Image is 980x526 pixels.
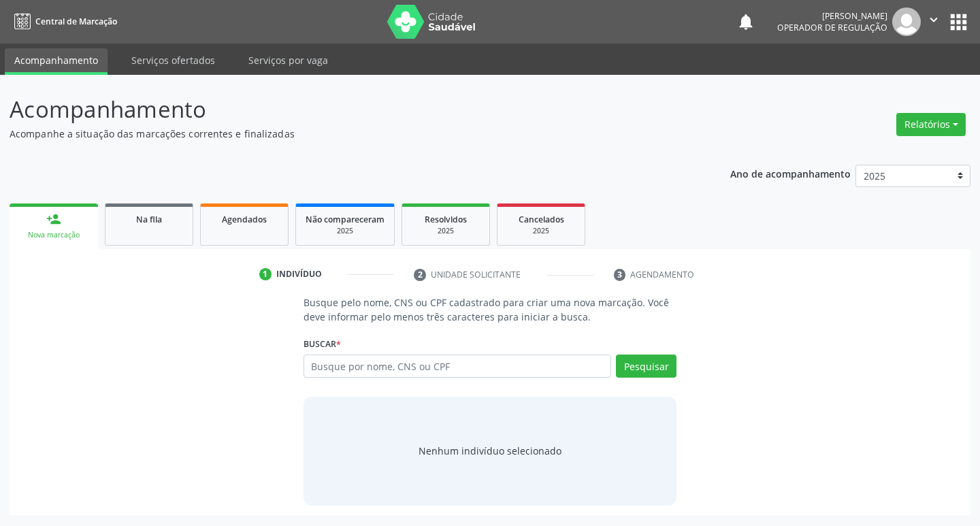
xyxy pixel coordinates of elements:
[276,268,322,280] div: Indivíduo
[730,165,851,182] p: Ano de acompanhamento
[304,355,612,378] input: Busque por nome, CNS ou CPF
[5,48,108,75] a: Acompanhamento
[412,226,480,236] div: 2025
[19,230,88,240] div: Nova marcação
[892,7,921,36] img: img
[239,48,338,72] a: Serviços por vaga
[419,444,561,458] div: Nenhum indivíduo selecionado
[616,355,676,378] button: Pesquisar
[947,10,970,34] button: apps
[306,214,385,225] span: Não compareceram
[35,16,117,27] span: Central de Marcação
[736,12,755,31] button: notifications
[259,268,272,280] div: 1
[926,12,941,27] i: 
[777,10,887,22] div: [PERSON_NAME]
[46,212,61,227] div: person_add
[304,295,677,324] p: Busque pelo nome, CNS ou CPF cadastrado para criar uma nova marcação. Você deve informar pelo men...
[306,226,385,236] div: 2025
[304,333,341,355] label: Buscar
[425,214,467,225] span: Resolvidos
[896,113,966,136] button: Relatórios
[507,226,575,236] div: 2025
[519,214,564,225] span: Cancelados
[921,7,947,36] button: 
[777,22,887,33] span: Operador de regulação
[10,10,117,33] a: Central de Marcação
[122,48,225,72] a: Serviços ofertados
[10,127,682,141] p: Acompanhe a situação das marcações correntes e finalizadas
[10,93,682,127] p: Acompanhamento
[136,214,162,225] span: Na fila
[222,214,267,225] span: Agendados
